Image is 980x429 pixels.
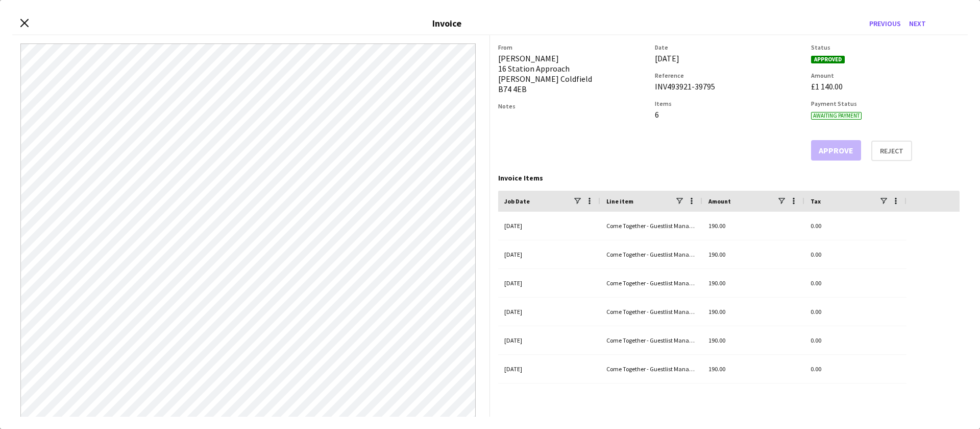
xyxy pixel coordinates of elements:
div: [DATE] [498,298,600,326]
button: Reject [871,141,912,161]
div: Come Together - Guestlist Manager (salary) [600,269,702,297]
button: Next [905,15,930,32]
h3: Notes [498,102,647,110]
span: Job Date [504,197,530,205]
div: 190.00 [702,240,804,268]
div: 0.00 [804,240,906,268]
div: [DATE] [498,212,600,240]
div: INV493921-39795 [655,81,803,92]
div: Come Together - Guestlist Manager (salary) [600,240,702,268]
div: Come Together - Guestlist Manager (salary) [600,326,702,354]
div: [DATE] [498,269,600,297]
h3: Items [655,100,803,107]
h3: Status [811,43,960,51]
span: Tax [811,197,821,205]
h3: Invoice [432,17,461,29]
div: 0.00 [804,355,906,383]
div: [DATE] [655,53,803,63]
div: [DATE] [498,240,600,268]
span: Line item [606,197,633,205]
div: [PERSON_NAME] 16 Station Approach [PERSON_NAME] Coldfield B74 4EB [498,53,647,94]
div: Invoice Items [498,173,960,183]
div: 0.00 [804,269,906,297]
div: 190.00 [702,326,804,354]
div: 0.00 [804,212,906,240]
h3: Reference [655,72,803,79]
h3: Amount [811,72,960,79]
div: Come Together - Guestlist Manager (salary) [600,298,702,326]
h3: Date [655,43,803,51]
div: 190.00 [702,298,804,326]
div: 0.00 [804,326,906,354]
div: Come Together - Guestlist Manager (salary) [600,212,702,240]
span: Awaiting payment [811,112,862,120]
div: [DATE] [498,355,600,383]
div: 190.00 [702,212,804,240]
h3: Payment Status [811,100,960,107]
div: 190.00 [702,269,804,297]
div: £1 140.00 [811,81,960,92]
div: 6 [655,109,803,120]
span: Approved [811,56,845,63]
div: [DATE] [498,326,600,354]
span: Amount [708,197,731,205]
div: 190.00 [702,355,804,383]
button: Previous [865,15,905,32]
div: 0.00 [804,298,906,326]
h3: From [498,43,647,51]
div: Come Together - Guestlist Manager (salary) [600,355,702,383]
